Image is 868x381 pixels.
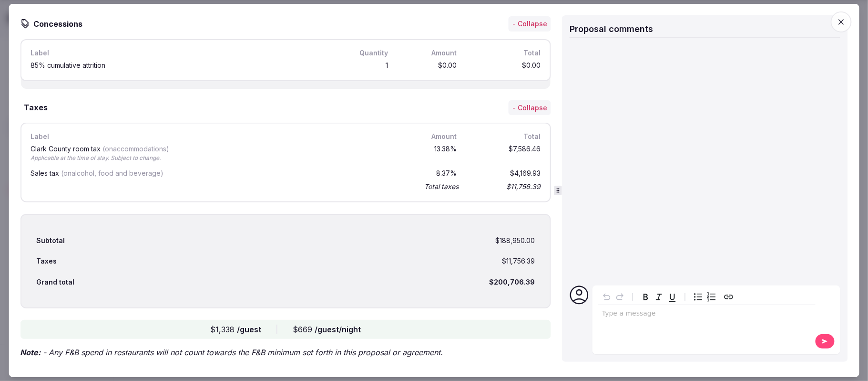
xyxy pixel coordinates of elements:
[29,48,337,58] div: Label
[722,290,735,304] button: Create link
[692,290,705,304] button: Bulleted list
[398,48,459,58] div: Amount
[466,131,542,142] div: Total
[598,305,816,324] div: editable markdown
[489,277,535,287] div: $200,706.39
[466,180,542,194] div: $11,756.39
[420,168,459,179] div: 8.37 %
[705,290,718,304] button: Numbered list
[344,48,390,58] div: Quantity
[509,100,551,116] button: - Collapse
[315,325,361,334] span: /guest/night
[210,324,261,335] div: $1,338
[466,144,542,164] div: $7,586.46
[666,290,679,304] button: Underline
[466,168,542,179] div: $4,169.93
[20,348,41,357] strong: Note:
[293,324,361,335] div: $669
[20,102,48,113] h3: Taxes
[344,60,390,71] div: 1
[639,290,653,304] button: Bold
[31,146,411,152] div: Clark County room tax
[398,131,459,142] div: Amount
[31,170,411,177] div: Sales tax
[31,62,335,69] div: 85% cumulative attrition
[653,290,666,304] button: Italic
[502,256,535,266] div: $11,756.39
[102,145,169,153] span: (on accommodations )
[61,169,163,177] span: (on alcohol, food and beverage )
[466,60,542,71] div: $0.00
[237,325,261,334] span: /guest
[30,18,92,30] h3: Concessions
[509,16,551,32] button: - Collapse
[36,277,74,287] div: Grand total
[570,24,653,34] span: Proposal comments
[36,256,57,266] div: Taxes
[424,182,459,192] div: Total taxes
[495,236,535,245] div: $188,950.00
[29,131,390,142] div: Label
[398,60,459,71] div: $0.00
[20,347,551,358] p: - Any F&B spend in restaurants will not count towards the F&B minimum set forth in this proposal ...
[466,48,542,58] div: Total
[36,236,65,245] div: Subtotal
[420,144,459,164] div: 13.38 %
[31,154,411,162] div: Applicable at the time of stay. Subject to change.
[692,290,718,304] div: toggle group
